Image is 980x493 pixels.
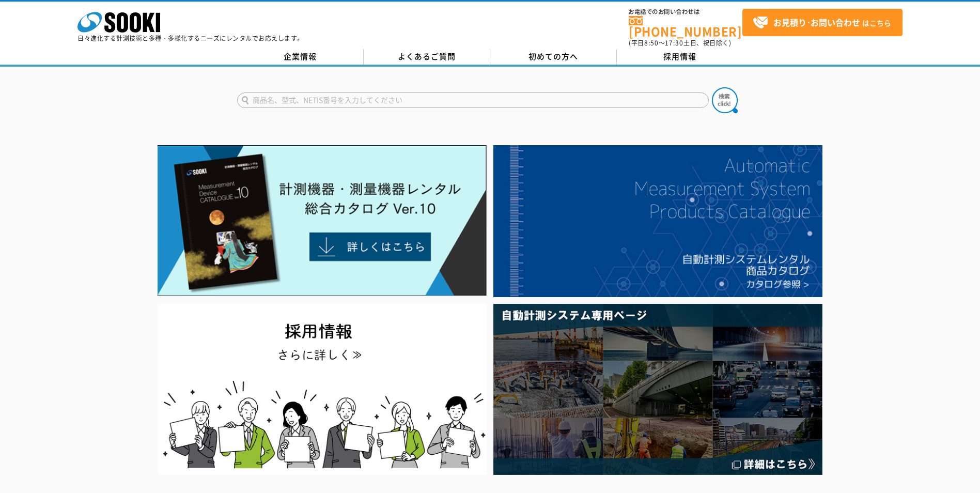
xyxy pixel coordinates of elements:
a: [PHONE_NUMBER] [629,16,742,37]
img: Catalog Ver10 [158,145,487,296]
a: 採用情報 [617,49,743,65]
span: (平日 ～ 土日、祝日除く) [629,38,731,48]
img: 自動計測システム専用ページ [493,304,822,475]
img: SOOKI recruit [158,304,487,475]
input: 商品名、型式、NETIS番号を入力してください [237,93,709,108]
a: 初めての方へ [490,49,617,65]
p: 日々進化する計測技術と多種・多様化するニーズにレンタルでお応えします。 [77,35,304,41]
span: 初めての方へ [528,51,578,62]
strong: お見積り･お問い合わせ [773,16,860,28]
img: btn_search.png [712,87,738,113]
a: 企業情報 [237,49,364,65]
a: よくあるご質問 [364,49,490,65]
span: はこちら [753,15,891,30]
span: 17:30 [665,38,683,48]
img: 自動計測システムカタログ [493,145,822,297]
span: お電話でのお問い合わせは [629,9,742,15]
span: 8:50 [644,38,659,48]
a: お見積り･お問い合わせはこちら [742,9,903,36]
